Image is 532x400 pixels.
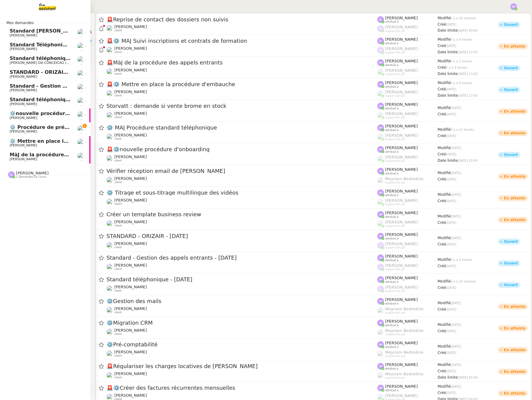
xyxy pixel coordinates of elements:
img: svg [377,16,384,23]
span: [PERSON_NAME] [10,130,37,133]
app-user-label: attribué à [377,189,438,197]
img: users%2FoFdbodQ3TgNoWt9kP3GXAs5oaCq1%2Favatar%2Fprofile-pic.png [377,220,384,227]
span: [DATE] [451,215,461,218]
span: [PERSON_NAME] [385,37,418,42]
app-user-label: attribué à [377,59,438,67]
span: [PERSON_NAME] [385,285,418,289]
span: STANDARD - ORIZAIR - [DATE] [106,233,377,239]
span: [PERSON_NAME] [385,90,418,94]
span: [PERSON_NAME] [114,68,147,72]
img: svg [377,276,384,283]
span: [PERSON_NAME] [114,263,147,267]
span: Standard téléphonique - [DATE] [106,277,377,282]
span: il y a 2 heures [451,60,472,63]
img: svg [377,124,384,131]
img: svg [377,286,384,292]
span: Créé [438,177,446,181]
span: client [114,159,122,162]
app-user-label: suppervisé par [377,285,438,293]
span: Standard - Gestion des appels entrants - [DATE] [106,255,377,261]
span: [PERSON_NAME] [385,133,418,138]
span: Modifié [438,106,451,110]
img: svg [377,233,384,239]
app-user-label: attribué à [377,276,438,283]
img: users%2FrssbVgR8pSYriYNmUDKzQX9syo02%2Favatar%2Fb215b948-7ecd-4adc-935c-e0e4aeaee93e [77,42,86,51]
img: svg [377,47,384,54]
span: Date limite [438,158,458,163]
span: client [114,137,122,141]
img: users%2FC9SBsJ0duuaSgpQFj5LgoEX8n0o2%2Favatar%2Fec9d51b8-9413-4189-adfb-7be4d8c96a3c [106,242,113,248]
span: Reprise de contact des dossiers non suivis [106,17,377,22]
span: client [114,224,122,227]
div: Ouvert [504,240,518,243]
span: MàJ de la procédure des appels entrants [106,60,377,65]
img: users%2FLb8tVVcnxkNxES4cleXP4rKNCSJ2%2Favatar%2F2ff4be35-2167-49b6-8427-565bfd2dd78c [106,25,113,32]
span: [PERSON_NAME] [10,157,37,161]
span: Standard [PERSON_NAME] [10,28,81,34]
span: client [114,181,122,184]
div: Ouvert [504,261,518,265]
span: attribué à [385,172,398,175]
img: users%2FoFdbodQ3TgNoWt9kP3GXAs5oaCq1%2Favatar%2Fprofile-pic.png [377,199,384,205]
span: suppervisé par [385,181,405,184]
app-user-detailed-label: client [106,176,377,184]
span: 🚨 [106,16,113,23]
app-user-label: suppervisé par [377,198,438,206]
span: [DATE] [451,106,461,110]
img: svg [377,103,384,109]
span: Modifié [438,16,451,20]
span: Standard téléphonique [10,55,72,61]
div: En attente [504,45,525,48]
span: MàJ de la procédure des appels entrants [10,152,120,158]
div: Ouvert [504,66,518,70]
img: users%2FRcIDm4Xn1TPHYwgLThSv8RQYtaM2%2Favatar%2F95761f7a-40c3-4bb5-878d-fe785e6f95b2 [106,112,113,118]
img: users%2FrZ9hsAwvZndyAxvpJrwIinY54I42%2Favatar%2FChatGPT%20Image%201%20aou%CC%82t%202025%2C%2011_1... [77,139,86,147]
span: suppervisé par [385,138,405,141]
app-user-label: suppervisé par [377,46,438,54]
app-user-detailed-label: client [106,46,377,54]
span: [PERSON_NAME] [114,285,147,289]
img: users%2FW4OQjB9BRtYK2an7yusO0WsYLsD3%2Favatar%2F28027066-518b-424c-8476-65f2e549ac29 [106,155,113,162]
span: ⚙️ MAJ Procédure standard téléphonique [106,125,377,130]
span: Standard téléphonique - [DATE] [10,97,96,102]
span: suppervisé par [385,268,405,271]
span: [DATE] 00:00 [458,29,477,32]
span: [PERSON_NAME] [10,75,37,79]
span: Date limite [438,72,458,76]
img: users%2FrZ9hsAwvZndyAxvpJrwIinY54I42%2Favatar%2FChatGPT%20Image%201%20aou%CC%82t%202025%2C%2011_1... [106,90,113,97]
span: Créé [438,286,446,290]
app-user-label: suppervisé par [377,220,438,228]
img: users%2FfjlNmCTkLiVoA3HQjY3GA5JXGxb2%2Favatar%2Fstarofservice_97480retdsc0392.png [77,29,86,37]
app-user-label: suppervisé par [377,307,438,314]
span: [PERSON_NAME] [114,89,147,94]
app-user-detailed-label: client [106,306,377,314]
span: [PERSON_NAME] [385,145,418,150]
span: client [114,72,122,76]
span: client [114,51,122,54]
span: Créé [438,22,446,27]
span: Modifié [438,214,451,218]
app-user-label: suppervisé par [377,68,438,76]
span: [PERSON_NAME] [385,220,418,224]
span: client [114,94,122,97]
span: [PERSON_NAME] [385,46,418,51]
span: Créé [438,199,446,203]
img: users%2FhitvUqURzfdVsA8TDJwjiRfjLnH2%2Favatar%2Flogo-thermisure.png [77,56,86,64]
img: users%2FRcIDm4Xn1TPHYwgLThSv8RQYtaM2%2Favatar%2F95761f7a-40c3-4bb5-878d-fe785e6f95b2 [77,97,86,106]
span: attribué à [385,150,398,154]
img: users%2FC9SBsJ0duuaSgpQFj5LgoEX8n0o2%2Favatar%2Fec9d51b8-9413-4189-adfb-7be4d8c96a3c [77,70,86,78]
span: [DATE] 23:59 [458,51,477,54]
span: client [114,311,122,314]
img: users%2FaellJyylmXSg4jqeVbanehhyYJm1%2Favatar%2Fprofile-pic%20(4).png [377,177,384,184]
span: attribué à [385,259,398,262]
span: [DATE] [446,88,456,91]
span: attribué à [385,42,398,45]
app-user-detailed-label: client [106,111,377,119]
span: [DATE] [446,286,456,289]
span: Standard Téléphonique - [PERSON_NAME]/Addingwell [10,42,155,48]
span: [DATE] [451,146,461,150]
img: users%2FRcIDm4Xn1TPHYwgLThSv8RQYtaM2%2Favatar%2F95761f7a-40c3-4bb5-878d-fe785e6f95b2 [106,285,113,292]
span: attribué à [385,20,398,23]
app-user-label: attribué à [377,254,438,262]
span: il y a 16 minutes [451,17,476,20]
